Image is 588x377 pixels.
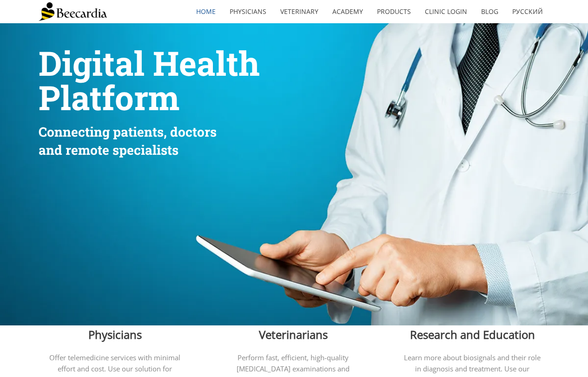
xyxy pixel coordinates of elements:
[325,1,370,22] a: Academy
[39,41,260,85] span: Digital Health
[273,1,325,22] a: Veterinary
[259,327,328,342] span: Veterinarians
[88,327,142,342] span: Physicians
[418,1,474,22] a: Clinic Login
[370,1,418,22] a: Products
[505,1,550,22] a: Русский
[39,75,179,119] span: Platform
[39,141,178,159] span: and remote specialists
[410,327,535,342] span: Research and Education
[39,2,107,21] img: Beecardia
[474,1,505,22] a: Blog
[189,1,223,22] a: home
[39,123,217,140] span: Connecting patients, doctors
[223,1,273,22] a: Physicians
